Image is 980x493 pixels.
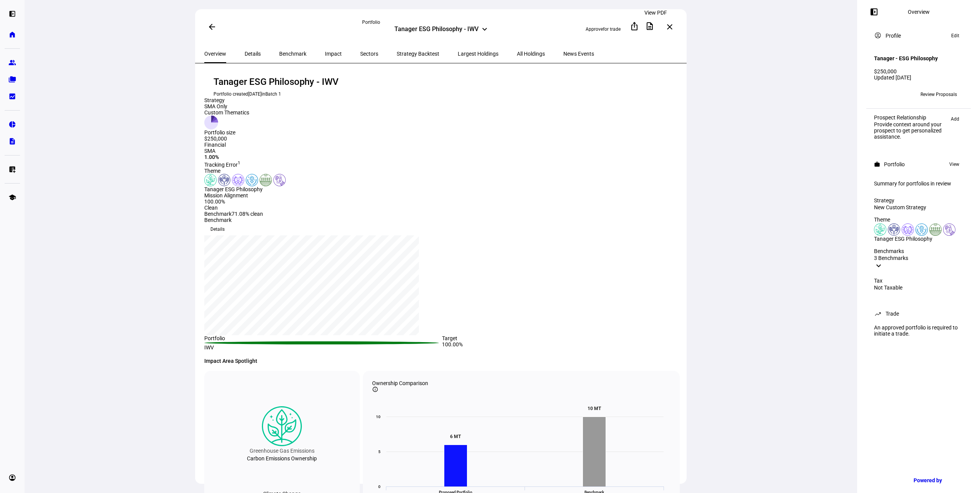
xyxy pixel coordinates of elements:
[665,22,674,31] mat-icon: close
[325,51,342,56] span: Impact
[874,310,882,318] mat-icon: trending_up
[8,194,16,201] eth-mat-symbol: school
[5,55,20,70] a: group
[214,76,670,88] div: Tanager ESG Philosophy - IWV
[458,51,498,56] span: Largest Holdings
[204,174,217,186] img: climateChange.colored.svg
[442,341,680,351] div: 100.00%
[947,31,963,40] button: Edit
[874,114,947,121] div: Prospect Relationship
[929,223,942,236] img: sustainableAgriculture.colored.svg
[260,174,272,186] img: sustainableAgriculture.colored.svg
[874,74,963,81] div: Updated [DATE]
[8,31,16,38] eth-mat-symbol: home
[884,161,905,167] div: Portfolio
[8,10,16,18] eth-mat-symbol: left_panel_open
[204,235,419,335] div: chart, 1 series
[204,103,249,109] div: SMA Only
[273,174,286,186] img: poverty.colored.svg
[5,134,20,149] a: description
[248,91,262,97] span: [DATE]
[603,26,621,32] span: for trade
[378,485,381,489] text: 0
[915,223,928,236] img: womensRights.colored.svg
[238,160,240,165] sup: 1
[204,148,440,154] div: SMA
[210,223,225,235] span: Details
[204,109,249,116] div: Custom Thematics
[214,91,670,97] div: Portfolio created
[943,223,955,236] img: poverty.colored.svg
[442,335,680,341] div: Target
[630,22,639,31] mat-icon: ios_share
[8,165,16,173] eth-mat-symbol: list_alt_add
[246,174,258,186] img: womensRights.colored.svg
[204,344,442,351] div: IWV
[372,380,670,386] div: Ownership Comparison
[218,174,230,186] img: humanRights.colored.svg
[947,114,963,124] button: Add
[204,162,240,168] span: Tracking Error
[563,51,594,56] span: News Events
[5,117,20,132] a: pie_chart
[874,278,963,284] div: Tax
[8,474,16,481] eth-mat-symbol: account_circle
[8,93,16,100] eth-mat-symbol: bid_landscape
[5,27,20,42] a: home
[886,311,899,317] div: Trade
[874,223,886,236] img: climateChange.colored.svg
[579,23,627,35] button: Approvefor trade
[874,217,963,223] div: Theme
[204,129,249,136] div: Portfolio size
[204,199,263,205] div: 100.00%
[874,204,963,210] div: New Custom Strategy
[207,22,217,31] mat-icon: arrow_back
[869,7,879,17] mat-icon: left_panel_open
[588,406,601,411] text: 10 MT
[204,223,231,235] button: Details
[204,358,680,364] h4: Impact Area Spotlight
[279,51,306,56] span: Benchmark
[204,136,249,142] div: $250,000
[869,321,968,340] div: An approved portfolio is required to initiate a trade.
[204,192,440,199] div: Mission Alignment
[878,92,883,97] span: SL
[908,9,930,15] div: Overview
[874,31,963,40] eth-panel-overview-card-header: Profile
[888,223,900,236] img: humanRights.colored.svg
[920,88,957,101] span: Review Proposals
[874,68,963,74] div: $250,000
[874,255,963,261] div: 3 Benchmarks
[874,160,963,169] eth-panel-overview-card-header: Portfolio
[914,88,963,101] button: Review Proposals
[372,386,378,392] mat-icon: info_outline
[245,51,261,56] span: Details
[874,180,963,187] div: Summary for portfolios in review
[232,174,244,186] img: corporateEthics.colored.svg
[204,217,680,223] div: Benchmark
[586,26,603,32] span: Approve
[394,25,478,35] div: Tanager ESG Philosophy - IWV
[204,205,263,211] div: Clean
[397,51,439,56] span: Strategy Backtest
[8,121,16,128] eth-mat-symbol: pie_chart
[874,236,963,242] div: Tanager ESG Philosophy
[517,51,545,56] span: All Holdings
[874,285,963,291] div: Not Taxable
[5,72,20,87] a: folder_copy
[902,223,914,236] img: corporateEthics.colored.svg
[450,434,461,439] text: 6 MT
[874,161,880,167] mat-icon: work
[362,19,520,25] div: Portfolio
[874,197,963,203] div: Strategy
[480,25,489,34] mat-icon: keyboard_arrow_down
[910,473,968,487] a: Powered by
[204,211,232,217] span: Benchmark
[8,76,16,83] eth-mat-symbol: folder_copy
[641,8,670,17] div: View PDF
[8,137,16,145] eth-mat-symbol: description
[945,160,963,169] button: View
[949,160,959,169] span: View
[874,31,882,39] mat-icon: account_circle
[204,186,440,192] div: Tanager ESG Philosophy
